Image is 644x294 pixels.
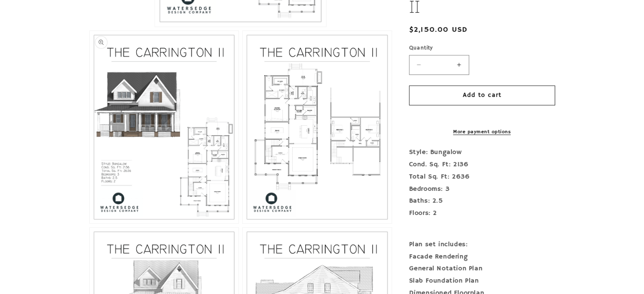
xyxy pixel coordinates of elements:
[409,250,555,263] div: Facade Rendering
[409,44,555,52] label: Quantity
[409,128,555,136] a: More payment options
[409,146,555,232] p: Style: Bungalow Cond. Sq. Ft: 2136 Total Sq. Ft: 2636 Bedrooms: 3 Baths: 2.5 Floors: 2
[409,263,555,275] div: General Notation Plan
[409,85,555,105] button: Add to cart
[409,275,555,287] div: Slab Foundation Plan
[409,239,555,251] div: Plan set includes:
[409,24,468,36] span: $2,150.00 USD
